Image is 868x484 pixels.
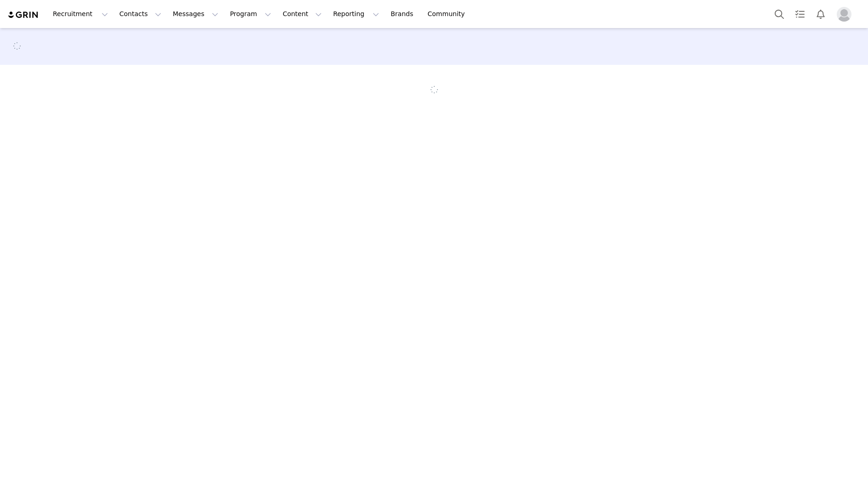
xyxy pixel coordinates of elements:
[831,7,861,22] button: Profile
[837,7,851,22] img: placeholder-profile.jpg
[811,4,831,24] button: Notifications
[47,4,113,24] button: Recruitment
[114,4,167,24] button: Contacts
[328,4,385,24] button: Reporting
[167,4,224,24] button: Messages
[422,4,475,24] a: Community
[7,11,40,19] img: grin logo
[224,4,277,24] button: Program
[790,4,810,24] a: Tasks
[769,4,789,24] button: Search
[385,4,421,24] a: Brands
[277,4,327,24] button: Content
